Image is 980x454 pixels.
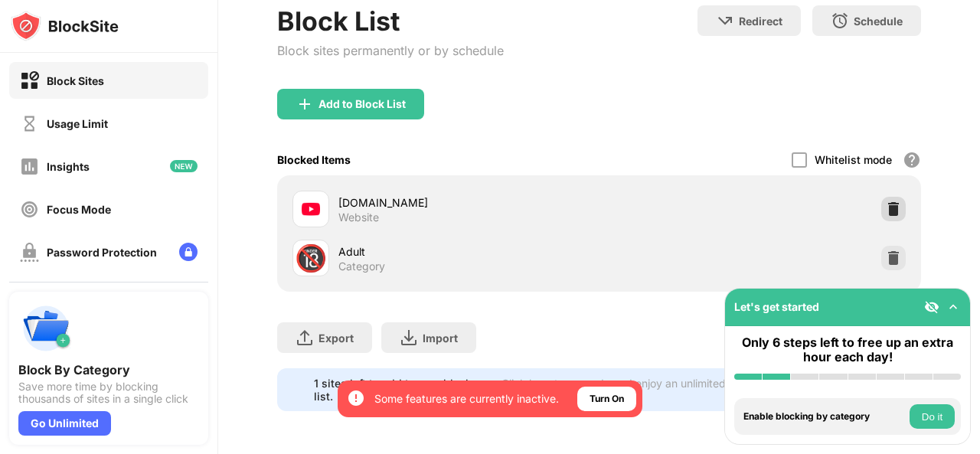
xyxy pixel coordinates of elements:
div: 🔞 [295,243,327,274]
div: [DOMAIN_NAME] [338,194,599,211]
div: Add to Block List [318,98,406,110]
div: Block By Category [18,362,199,377]
div: Some features are currently inactive. [374,391,559,407]
div: Schedule [854,15,903,28]
div: Block List [277,5,504,37]
img: new-icon.svg [170,160,198,172]
div: Turn On [590,391,624,407]
div: Whitelist mode [815,153,892,166]
img: block-on.svg [20,71,39,90]
div: Only 6 steps left to free up an extra hour each day! [734,335,961,364]
img: focus-off.svg [20,200,39,219]
img: lock-menu.svg [179,243,198,261]
button: Do it [910,404,955,429]
div: Usage Limit [47,117,108,130]
img: omni-setup-toggle.svg [946,299,961,315]
div: Adult [338,243,599,260]
div: Website [338,211,379,224]
div: Focus Mode [47,203,111,216]
div: Redirect [739,15,782,28]
div: Category [338,260,385,273]
div: Enable blocking by category [743,411,906,422]
div: Blocked Items [277,153,351,166]
div: 1 sites left to add to your block list. [314,377,487,403]
img: eye-not-visible.svg [924,299,939,315]
div: Import [423,332,458,345]
div: Save more time by blocking thousands of sites in a single click [18,381,199,405]
div: Block Sites [47,74,104,87]
img: logo-blocksite.svg [11,11,119,41]
div: Go Unlimited [18,411,111,436]
div: Insights [47,160,90,173]
img: time-usage-off.svg [20,114,39,133]
img: push-categories.svg [18,301,73,356]
div: Export [318,332,354,345]
img: password-protection-off.svg [20,243,39,262]
img: favicons [302,200,320,218]
div: Let's get started [734,300,819,313]
div: Block sites permanently or by schedule [277,43,504,58]
img: error-circle-white.svg [347,389,365,407]
div: Click here to upgrade and enjoy an unlimited block list. [496,377,761,403]
img: insights-off.svg [20,157,39,176]
div: Password Protection [47,246,157,259]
